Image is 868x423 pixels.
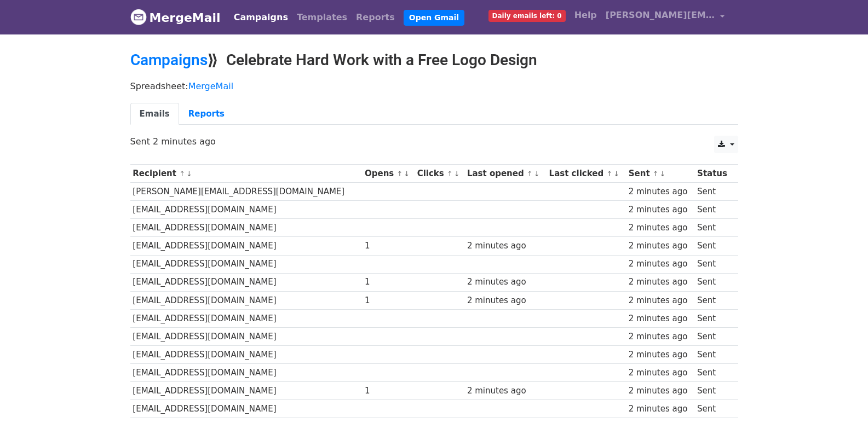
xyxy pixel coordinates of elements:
[629,240,692,252] div: 2 minutes ago
[464,165,547,183] th: Last opened
[130,364,363,382] td: [EMAIL_ADDRESS][DOMAIN_NAME]
[694,400,732,418] td: Sent
[447,170,453,178] a: ↑
[629,294,692,307] div: 2 minutes ago
[130,237,363,255] td: [EMAIL_ADDRESS][DOMAIN_NAME]
[130,273,363,291] td: [EMAIL_ADDRESS][DOMAIN_NAME]
[547,165,626,183] th: Last clicked
[694,291,732,309] td: Sent
[694,201,732,219] td: Sent
[292,7,352,28] a: Templates
[404,170,410,178] a: ↓
[601,4,729,30] a: [PERSON_NAME][EMAIL_ADDRESS][DOMAIN_NAME]
[629,331,692,343] div: 2 minutes ago
[467,294,544,307] div: 2 minutes ago
[629,312,692,325] div: 2 minutes ago
[397,170,403,178] a: ↑
[629,349,692,361] div: 2 minutes ago
[467,240,544,252] div: 2 minutes ago
[606,170,612,178] a: ↑
[229,7,292,28] a: Campaigns
[629,276,692,288] div: 2 minutes ago
[694,382,732,400] td: Sent
[130,309,363,327] td: [EMAIL_ADDRESS][DOMAIN_NAME]
[629,385,692,397] div: 2 minutes ago
[365,240,412,252] div: 1
[488,10,566,22] span: Daily emails left: 0
[653,170,659,178] a: ↑
[130,6,221,29] a: MergeMail
[629,204,692,216] div: 2 minutes ago
[130,51,738,69] h2: ⟫ Celebrate Hard Work with a Free Logo Design
[629,186,692,198] div: 2 minutes ago
[467,385,544,397] div: 2 minutes ago
[130,201,363,219] td: [EMAIL_ADDRESS][DOMAIN_NAME]
[130,80,738,92] p: Spreadsheet:
[130,382,363,400] td: [EMAIL_ADDRESS][DOMAIN_NAME]
[362,165,415,183] th: Opens
[629,367,692,379] div: 2 minutes ago
[130,103,179,125] a: Emails
[694,165,732,183] th: Status
[694,273,732,291] td: Sent
[186,170,192,178] a: ↓
[130,9,147,25] img: MergeMail logo
[694,237,732,255] td: Sent
[130,346,363,364] td: [EMAIL_ADDRESS][DOMAIN_NAME]
[130,327,363,345] td: [EMAIL_ADDRESS][DOMAIN_NAME]
[179,170,185,178] a: ↑
[694,309,732,327] td: Sent
[130,400,363,418] td: [EMAIL_ADDRESS][DOMAIN_NAME]
[606,9,715,22] span: [PERSON_NAME][EMAIL_ADDRESS][DOMAIN_NAME]
[626,165,694,183] th: Sent
[629,403,692,415] div: 2 minutes ago
[365,385,412,397] div: 1
[694,219,732,237] td: Sent
[352,7,399,28] a: Reports
[484,4,570,26] a: Daily emails left: 0
[527,170,533,178] a: ↑
[467,276,544,288] div: 2 minutes ago
[130,51,208,69] a: Campaigns
[694,327,732,345] td: Sent
[188,81,233,91] a: MergeMail
[629,222,692,234] div: 2 minutes ago
[130,291,363,309] td: [EMAIL_ADDRESS][DOMAIN_NAME]
[570,4,601,26] a: Help
[415,165,464,183] th: Clicks
[454,170,460,178] a: ↓
[179,103,234,125] a: Reports
[534,170,540,178] a: ↓
[660,170,666,178] a: ↓
[130,219,363,237] td: [EMAIL_ADDRESS][DOMAIN_NAME]
[694,346,732,364] td: Sent
[629,258,692,270] div: 2 minutes ago
[130,136,738,147] p: Sent 2 minutes ago
[694,364,732,382] td: Sent
[694,183,732,201] td: Sent
[404,10,464,26] a: Open Gmail
[130,165,363,183] th: Recipient
[130,255,363,273] td: [EMAIL_ADDRESS][DOMAIN_NAME]
[694,255,732,273] td: Sent
[613,170,619,178] a: ↓
[365,276,412,288] div: 1
[365,294,412,307] div: 1
[130,183,363,201] td: [PERSON_NAME][EMAIL_ADDRESS][DOMAIN_NAME]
